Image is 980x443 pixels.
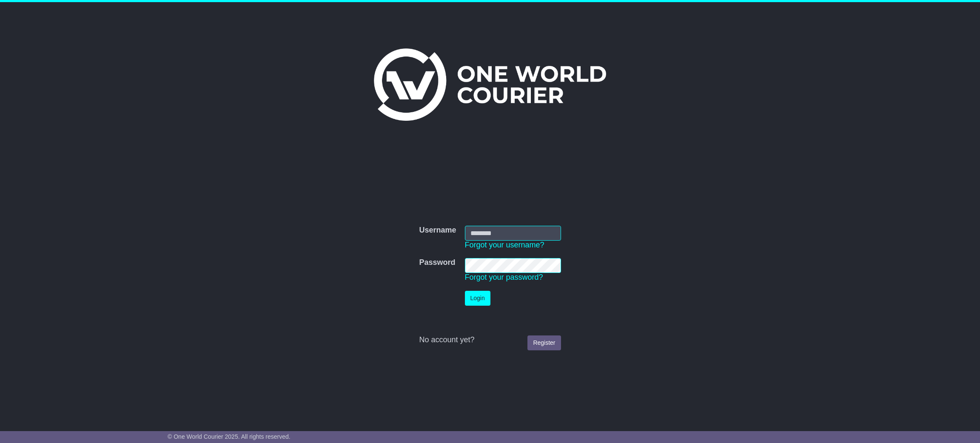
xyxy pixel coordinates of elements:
[419,258,455,267] label: Password
[419,335,561,345] div: No account yet?
[465,241,544,249] a: Forgot your username?
[419,226,456,235] label: Username
[168,433,291,440] span: © One World Courier 2025. All rights reserved.
[465,291,490,306] button: Login
[374,48,606,121] img: One World
[527,335,561,350] a: Register
[465,273,543,281] a: Forgot your password?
